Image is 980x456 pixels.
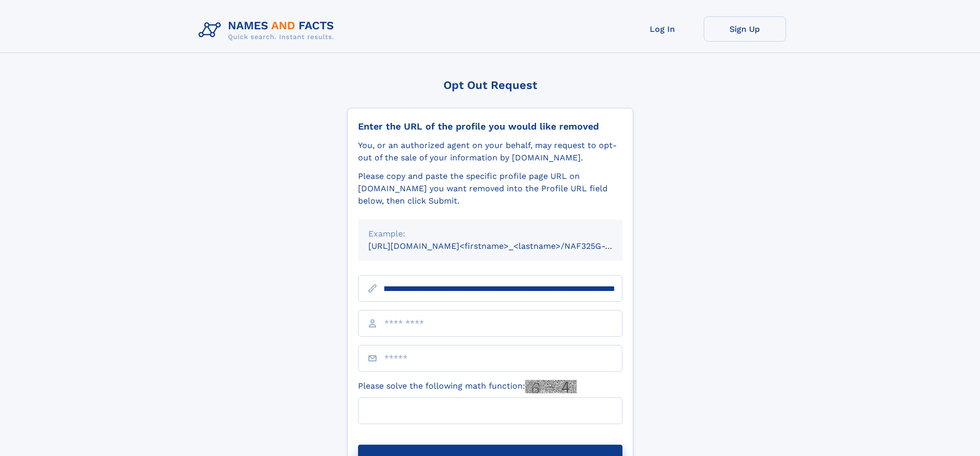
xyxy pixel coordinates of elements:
[358,121,622,132] div: Enter the URL of the profile you would like removed
[368,241,642,251] small: [URL][DOMAIN_NAME]<firstname>_<lastname>/NAF325G-xxxxxxxx
[704,16,786,42] a: Sign Up
[368,228,612,240] div: Example:
[358,139,622,164] div: You, or an authorized agent on your behalf, may request to opt-out of the sale of your informatio...
[347,79,633,92] div: Opt Out Request
[621,16,704,42] a: Log In
[194,16,343,44] img: Logo Names and Facts
[358,170,622,207] div: Please copy and paste the specific profile page URL on [DOMAIN_NAME] you want removed into the Pr...
[358,380,577,393] label: Please solve the following math function:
